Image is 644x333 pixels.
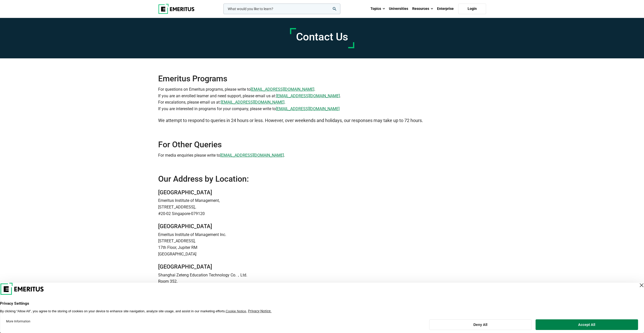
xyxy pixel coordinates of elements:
[158,231,486,238] p: Emeritus Institute of Management Inc.
[221,99,284,106] a: [EMAIL_ADDRESS][DOMAIN_NAME]
[158,174,486,184] h2: Our Address by Location:
[158,272,486,278] p: Shanghai Zeteng Education Technology Co.，Ltd.
[158,223,486,230] h3: [GEOGRAPHIC_DATA]
[158,263,486,271] h3: [GEOGRAPHIC_DATA]
[158,117,486,124] p: We attempt to respond to queries in 24 hours or less. However, over weekends and holidays, our re...
[158,244,486,251] p: 17th Floor, Jupiter RM
[251,86,314,93] a: [EMAIL_ADDRESS][DOMAIN_NAME]
[296,31,348,43] h1: Contact Us
[158,278,486,285] p: Room 352,
[158,204,486,210] p: [STREET_ADDRESS],.
[158,152,486,159] p: For media enquiries please write to .
[458,4,486,14] a: Login
[158,189,486,196] h3: [GEOGRAPHIC_DATA]
[158,238,486,244] p: [STREET_ADDRESS],
[158,86,486,112] p: For questions on Emeritus programs, please write to . If you are an enrolled learner and need sup...
[158,210,486,217] p: #20-02 Singapore-079120
[276,106,340,112] a: [EMAIL_ADDRESS][DOMAIN_NAME]
[158,139,486,150] h2: For Other Queries
[158,251,486,257] p: [GEOGRAPHIC_DATA]
[158,197,486,204] p: Emeritus Institute of Management,
[158,58,486,84] h2: Emeritus Programs
[220,152,284,159] a: [EMAIL_ADDRESS][DOMAIN_NAME]
[276,93,340,99] a: [EMAIL_ADDRESS][DOMAIN_NAME]
[223,4,340,14] input: woocommerce-product-search-field-0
